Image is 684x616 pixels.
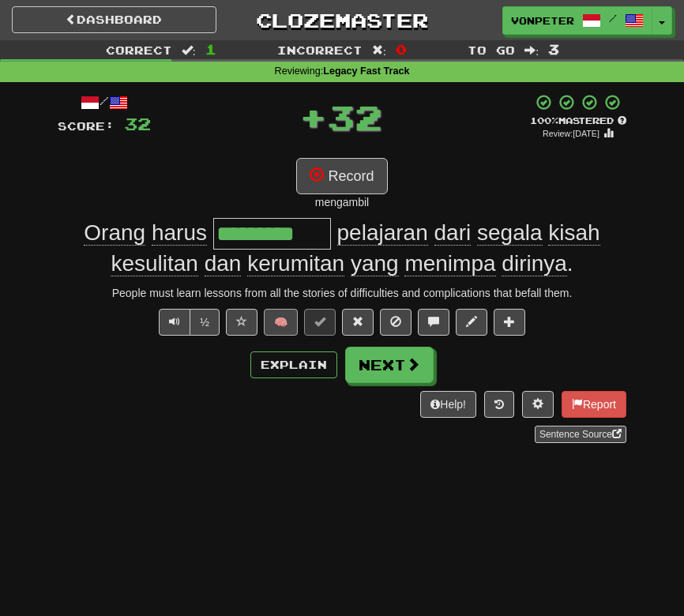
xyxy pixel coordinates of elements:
span: dari [434,220,472,246]
div: mengambil [58,194,626,210]
span: harus [152,220,207,246]
span: Orang [84,220,145,246]
button: Ignore sentence (alt+i) [380,309,412,336]
span: Correct [106,43,172,57]
span: pelajaran [337,220,428,246]
button: Add to collection (alt+a) [494,309,525,336]
span: : [372,44,386,55]
button: Reset to 0% Mastered (alt+r) [342,309,374,336]
span: 100 % [530,115,558,126]
span: kesulitan [111,251,198,276]
a: Dashboard [12,6,216,33]
button: Record [296,158,387,194]
button: Favorite sentence (alt+f) [226,309,257,336]
span: kisah [548,220,599,246]
button: 🧠 [264,309,298,336]
div: People must learn lessons from all the stories of difficulties and complications that befall them. [58,285,626,301]
div: / [58,93,151,113]
span: / [609,13,617,24]
span: . [111,220,599,276]
span: kerumitan [247,251,344,276]
button: Report [562,391,626,418]
button: Round history (alt+y) [484,391,514,418]
small: Review: [DATE] [543,129,599,138]
span: dan [205,251,242,276]
button: ½ [190,309,220,336]
span: yang [351,251,399,276]
span: 0 [396,41,407,57]
button: Explain [250,351,337,378]
div: Text-to-speech controls [156,309,220,336]
div: Mastered [530,115,626,127]
button: Help! [420,391,476,418]
span: menimpa [404,251,495,276]
button: Set this sentence to 100% Mastered (alt+m) [304,309,336,336]
span: dirinya [502,251,566,276]
span: 1 [205,41,216,57]
strong: Legacy Fast Track [323,66,409,77]
span: 32 [124,114,151,133]
a: Clozemaster [240,6,445,34]
button: Discuss sentence (alt+u) [418,309,449,336]
a: Sentence Source [535,426,626,443]
button: Play sentence audio (ctl+space) [159,309,190,336]
button: Next [345,347,434,383]
span: segala [477,220,543,246]
span: vonPeterhof [511,13,574,28]
button: Edit sentence (alt+d) [456,309,487,336]
span: To go [468,43,515,57]
span: : [182,44,196,55]
span: 32 [327,97,382,137]
span: 3 [548,41,559,57]
span: + [299,93,327,141]
span: : [524,44,539,55]
a: vonPeterhof / [502,6,652,35]
span: Incorrect [277,43,363,57]
span: Score: [58,119,115,133]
